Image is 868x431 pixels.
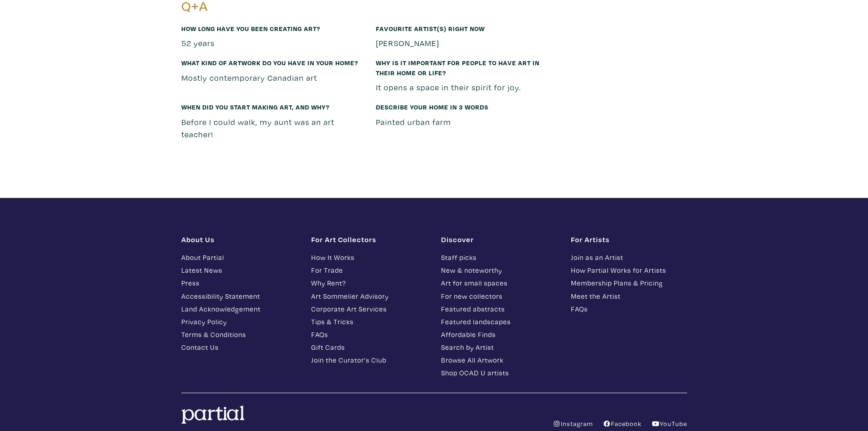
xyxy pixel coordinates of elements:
[181,72,363,84] p: Mostly contemporary Canadian art
[181,103,329,111] small: When did you start making art, and why?
[181,37,363,49] p: 52 years
[311,355,427,365] a: Join the Curator's Club
[441,278,557,288] a: Art for small spaces
[311,291,427,301] a: Art Sommelier Advisory
[181,235,298,244] h1: About Us
[441,265,557,275] a: New & noteworthy
[311,252,427,263] a: How It Works
[181,291,298,301] a: Accessibility Statement
[376,116,557,128] p: Painted urban farm
[181,329,298,340] a: Terms & Conditions
[181,265,298,275] a: Latest News
[311,278,427,288] a: Why Rent?
[441,252,557,263] a: Staff picks
[441,355,557,365] a: Browse All Artwork
[181,342,298,353] a: Contact Us
[441,368,557,378] a: Shop OCAD U artists
[311,235,427,244] h1: For Art Collectors
[311,342,427,353] a: Gift Cards
[376,58,539,77] small: Why is it important for people to have art in their home or life?
[181,278,298,288] a: Press
[571,235,687,244] h1: For Artists
[571,291,687,301] a: Meet the Artist
[571,278,687,288] a: Membership Plans & Pricing
[652,419,687,428] a: YouTube
[603,419,642,428] a: Facebook
[181,317,298,327] a: Privacy Policy
[441,235,557,244] h1: Discover
[571,252,687,263] a: Join as an Artist
[181,405,245,424] img: logo.svg
[311,304,427,314] a: Corporate Art Services
[311,317,427,327] a: Tips & Tricks
[181,304,298,314] a: Land Acknowledgement
[441,291,557,301] a: For new collectors
[376,103,488,111] small: Describe your home in 3 words
[181,58,358,67] small: What kind of artwork do you have in your home?
[441,329,557,340] a: Affordable Finds
[181,116,363,140] p: Before I could walk, my aunt was an art teacher!
[441,342,557,353] a: Search by Artist
[441,304,557,314] a: Featured abstracts
[311,329,427,340] a: FAQs
[376,24,485,33] small: Favourite artist(s) right now
[311,265,427,275] a: For Trade
[181,252,298,263] a: About Partial
[571,304,687,314] a: FAQs
[441,317,557,327] a: Featured landscapes
[376,81,557,93] p: It opens a space in their spirit for joy.
[376,37,557,49] p: [PERSON_NAME]
[571,265,687,275] a: How Partial Works for Artists
[553,419,593,428] a: Instagram
[181,24,320,33] small: How long have you been creating art?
